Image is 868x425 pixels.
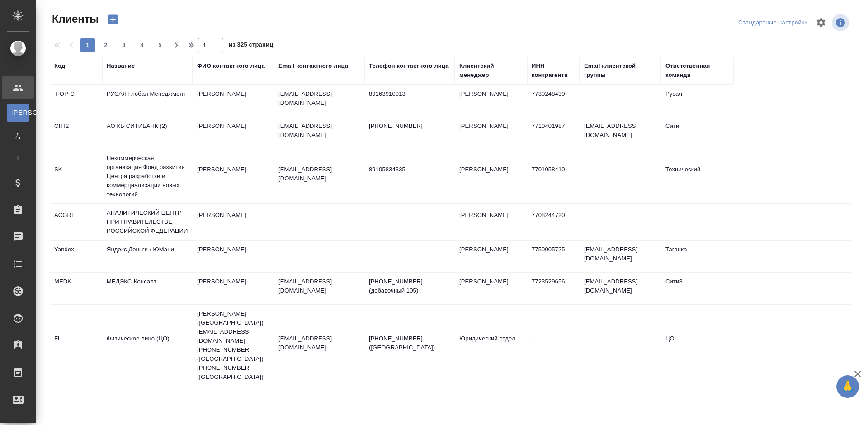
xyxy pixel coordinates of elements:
[661,241,733,272] td: Таганка
[11,153,25,162] span: Т
[102,149,193,203] td: Некоммерческая организация Фонд развития Центра разработки и коммерциализации новых технологий
[7,149,29,167] a: Т
[99,38,113,52] button: 2
[527,241,580,272] td: 7750005725
[459,61,523,80] div: Клиентский менеджер
[527,273,580,304] td: 7723529656
[193,117,274,149] td: [PERSON_NAME]
[532,61,575,80] div: ИНН контрагента
[7,126,29,144] a: Д
[11,108,25,117] span: [PERSON_NAME]
[661,273,733,304] td: Сити3
[102,117,193,149] td: АО КБ СИТИБАНК (2)
[455,330,527,361] td: Юридический отдел
[278,277,360,295] p: [EMAIL_ADDRESS][DOMAIN_NAME]
[229,39,273,52] span: из 325 страниц
[117,41,131,50] span: 3
[580,241,661,272] td: [EMAIL_ADDRESS][DOMAIN_NAME]
[455,273,527,304] td: [PERSON_NAME]
[50,330,102,361] td: FL
[836,375,859,398] button: 🙏
[369,90,450,99] p: 89163910013
[661,85,733,117] td: Русал
[135,41,149,50] span: 4
[50,85,102,117] td: T-OP-C
[193,305,274,386] td: [PERSON_NAME] ([GEOGRAPHIC_DATA]) [EMAIL_ADDRESS][DOMAIN_NAME] [PHONE_NUMBER] ([GEOGRAPHIC_DATA])...
[278,165,360,183] p: [EMAIL_ADDRESS][DOMAIN_NAME]
[455,85,527,117] td: [PERSON_NAME]
[369,165,450,174] p: 89105834335
[102,330,193,361] td: Физическое лицо (ЦО)
[193,85,274,117] td: [PERSON_NAME]
[369,122,450,131] p: [PHONE_NUMBER]
[193,161,274,192] td: [PERSON_NAME]
[50,117,102,149] td: CITI2
[50,161,102,192] td: SK
[135,38,149,52] button: 4
[193,273,274,304] td: [PERSON_NAME]
[11,131,25,140] span: Д
[661,161,733,192] td: Технический
[455,117,527,149] td: [PERSON_NAME]
[102,241,193,272] td: Яндекс Деньги / ЮМани
[527,117,580,149] td: 7710401987
[99,41,113,50] span: 2
[153,38,167,52] button: 5
[527,85,580,117] td: 7730248430
[580,117,661,149] td: [EMAIL_ADDRESS][DOMAIN_NAME]
[107,61,135,71] div: Название
[832,14,851,31] span: Посмотреть информацию
[278,334,360,352] p: [EMAIL_ADDRESS][DOMAIN_NAME]
[527,330,580,361] td: -
[369,277,450,295] p: [PHONE_NUMBER] (добавочный 105)
[278,61,348,71] div: Email контактного лица
[455,206,527,238] td: [PERSON_NAME]
[102,12,124,27] button: Создать
[736,16,810,30] div: split button
[580,273,661,304] td: [EMAIL_ADDRESS][DOMAIN_NAME]
[455,241,527,272] td: [PERSON_NAME]
[193,206,274,238] td: [PERSON_NAME]
[665,61,729,80] div: Ответственная команда
[197,61,265,71] div: ФИО контактного лица
[54,61,65,71] div: Код
[50,241,102,272] td: Yandex
[661,117,733,149] td: Сити
[278,122,360,140] p: [EMAIL_ADDRESS][DOMAIN_NAME]
[278,90,360,108] p: [EMAIL_ADDRESS][DOMAIN_NAME]
[527,206,580,238] td: 7708244720
[153,41,167,50] span: 5
[455,161,527,192] td: [PERSON_NAME]
[50,206,102,238] td: ACGRF
[369,61,449,71] div: Телефон контактного лица
[661,330,733,361] td: ЦО
[50,273,102,304] td: MEDK
[102,273,193,304] td: МЕДЭКС-Консалт
[584,61,656,80] div: Email клиентской группы
[369,334,450,352] p: [PHONE_NUMBER] ([GEOGRAPHIC_DATA])
[117,38,131,52] button: 3
[840,377,855,396] span: 🙏
[50,12,99,26] span: Клиенты
[193,241,274,272] td: [PERSON_NAME]
[102,85,193,117] td: РУСАЛ Глобал Менеджмент
[7,104,29,122] a: [PERSON_NAME]
[102,204,193,240] td: АНАЛИТИЧЕСКИЙ ЦЕНТР ПРИ ПРАВИТЕЛЬСТВЕ РОССИЙСКОЙ ФЕДЕРАЦИИ
[810,12,832,33] span: Настроить таблицу
[527,161,580,192] td: 7701058410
